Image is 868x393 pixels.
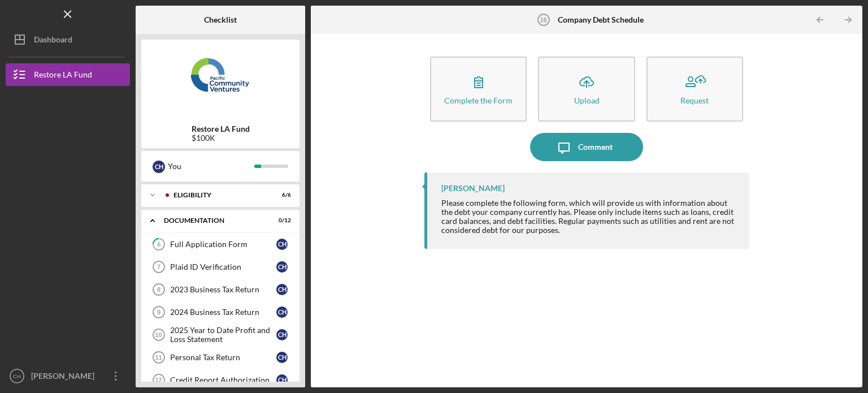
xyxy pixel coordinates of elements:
div: Full Application Form [170,240,276,249]
tspan: 7 [157,264,160,270]
div: C H [153,161,165,173]
div: Personal Tax Return [170,353,276,362]
tspan: 6 [157,241,161,248]
button: Dashboard [6,28,130,51]
div: 2023 Business Tax Return [170,285,276,294]
tspan: 10 [155,331,162,338]
div: C H [276,374,288,386]
div: C H [276,284,288,295]
a: 92024 Business Tax ReturnCH [147,301,294,323]
button: Upload [538,57,635,122]
button: Comment [530,133,643,161]
div: C H [276,306,288,318]
img: Product logo [141,45,300,113]
div: [PERSON_NAME] [28,365,102,390]
div: Request [680,96,709,105]
div: 2025 Year to Date Profit and Loss Statement [170,326,276,344]
div: C H [276,239,288,250]
div: Documentation [164,217,263,224]
div: You [168,157,254,176]
div: [PERSON_NAME] [441,184,505,193]
div: $100K [192,133,250,142]
div: Dashboard [34,28,72,54]
div: 2024 Business Tax Return [170,308,276,317]
tspan: 9 [157,309,160,316]
button: Request [646,57,743,122]
a: 82023 Business Tax ReturnCH [147,278,294,301]
div: Plaid ID Verification [170,262,276,271]
tspan: 8 [157,286,160,293]
a: 12Credit Report AuthorizationCH [147,369,294,391]
div: Upload [574,96,600,105]
div: Complete the Form [444,96,513,105]
div: C H [276,261,288,273]
a: 6Full Application FormCH [147,233,294,256]
div: Restore LA Fund [34,63,92,89]
div: 6 / 6 [271,192,291,198]
tspan: 16 [540,16,546,23]
b: Restore LA Fund [192,124,250,133]
button: Complete the Form [430,57,527,122]
div: Credit Report Authorization [170,375,276,385]
div: C H [276,329,288,340]
a: 7Plaid ID VerificationCH [147,256,294,278]
div: Comment [578,133,613,161]
text: CH [13,373,21,379]
a: 102025 Year to Date Profit and Loss StatementCH [147,323,294,346]
b: Checklist [204,15,237,24]
button: CH[PERSON_NAME] [6,365,130,387]
button: Restore LA Fund [6,63,130,86]
div: 0 / 12 [271,217,291,224]
div: Please complete the following form, which will provide us with information about the debt your co... [441,198,737,235]
b: Company Debt Schedule [558,15,644,24]
tspan: 12 [155,377,162,383]
a: 11Personal Tax ReturnCH [147,346,294,369]
div: C H [276,352,288,363]
tspan: 11 [155,354,162,361]
div: Eligibility [173,192,263,198]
